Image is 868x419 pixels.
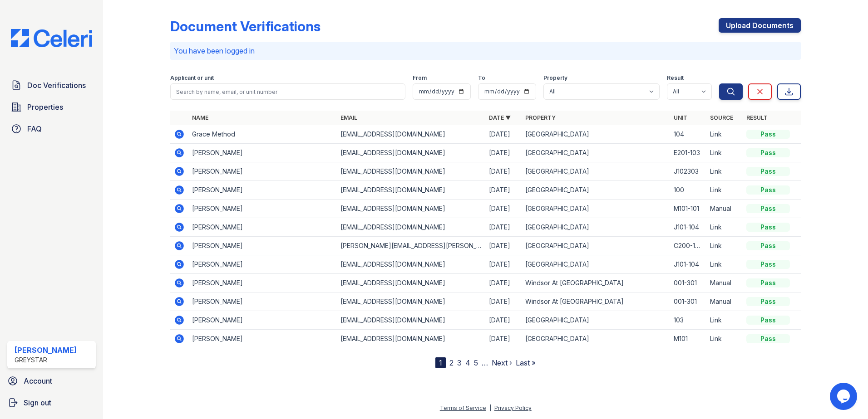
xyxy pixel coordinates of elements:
td: [GEOGRAPHIC_DATA] [522,330,670,348]
td: [EMAIL_ADDRESS][DOMAIN_NAME] [337,144,485,162]
td: Link [706,162,743,181]
td: Link [706,311,743,330]
td: 104 [670,125,706,144]
td: J101-104 [670,218,706,237]
td: [GEOGRAPHIC_DATA] [522,144,670,162]
td: [DATE] [485,200,522,218]
div: Pass [746,278,790,287]
label: From [413,74,427,82]
td: [EMAIL_ADDRESS][DOMAIN_NAME] [337,292,485,311]
td: [GEOGRAPHIC_DATA] [522,200,670,218]
div: Pass [746,204,790,213]
td: Link [706,218,743,237]
p: You have been logged in [174,45,797,56]
td: [PERSON_NAME] [188,330,337,348]
td: Manual [706,274,743,292]
div: Pass [746,316,790,325]
div: Document Verifications [170,18,321,34]
td: [DATE] [485,237,522,255]
td: [PERSON_NAME] [188,237,337,255]
span: FAQ [27,123,42,134]
td: [PERSON_NAME] [188,144,337,162]
img: CE_Logo_Blue-a8612792a0a2168367f1c8372b55b34899dd931a85d93a1a3d3e32e68fde9ad4.png [4,29,99,47]
td: [DATE] [485,292,522,311]
td: [EMAIL_ADDRESS][DOMAIN_NAME] [337,218,485,237]
td: Link [706,125,743,144]
td: M101-101 [670,200,706,218]
a: Doc Verifications [7,76,96,94]
label: Result [667,74,684,82]
td: J102303 [670,162,706,181]
a: Property [525,114,556,121]
a: Terms of Service [440,404,486,411]
label: Property [543,74,567,82]
a: 5 [474,358,478,367]
div: Greystar [15,356,77,365]
a: FAQ [7,120,96,138]
td: [GEOGRAPHIC_DATA] [522,125,670,144]
td: [GEOGRAPHIC_DATA] [522,255,670,274]
td: [GEOGRAPHIC_DATA] [522,218,670,237]
td: Windsor At [GEOGRAPHIC_DATA] [522,292,670,311]
td: Manual [706,292,743,311]
a: Result [746,114,768,121]
div: [PERSON_NAME] [15,345,77,356]
div: Pass [746,241,790,250]
td: Grace Method [188,125,337,144]
a: Last » [516,358,536,367]
span: Account [24,375,52,386]
td: M101 [670,330,706,348]
iframe: chat widget [830,383,859,410]
td: C200-104 [670,237,706,255]
td: [EMAIL_ADDRESS][DOMAIN_NAME] [337,181,485,200]
td: [PERSON_NAME] [188,292,337,311]
a: 3 [457,358,462,367]
td: Manual [706,200,743,218]
td: 103 [670,311,706,330]
span: … [482,357,488,368]
td: Link [706,181,743,200]
td: Windsor At [GEOGRAPHIC_DATA] [522,274,670,292]
td: [EMAIL_ADDRESS][DOMAIN_NAME] [337,125,485,144]
td: 001-301 [670,274,706,292]
span: Properties [27,102,63,112]
td: [DATE] [485,125,522,144]
td: 100 [670,181,706,200]
td: [GEOGRAPHIC_DATA] [522,181,670,200]
td: [EMAIL_ADDRESS][DOMAIN_NAME] [337,330,485,348]
td: [DATE] [485,144,522,162]
td: [PERSON_NAME] [188,255,337,274]
td: [DATE] [485,255,522,274]
a: Sign out [4,394,99,412]
span: Sign out [24,397,51,408]
a: 4 [465,358,470,367]
div: Pass [746,185,790,195]
a: Unit [674,114,687,121]
td: [GEOGRAPHIC_DATA] [522,311,670,330]
td: [PERSON_NAME] [188,200,337,218]
label: To [478,74,485,82]
a: Account [4,372,99,390]
td: [EMAIL_ADDRESS][DOMAIN_NAME] [337,255,485,274]
div: 1 [435,357,446,368]
td: [EMAIL_ADDRESS][DOMAIN_NAME] [337,162,485,181]
td: [PERSON_NAME][EMAIL_ADDRESS][PERSON_NAME][DOMAIN_NAME] [337,237,485,255]
td: [EMAIL_ADDRESS][DOMAIN_NAME] [337,311,485,330]
td: [DATE] [485,218,522,237]
td: [DATE] [485,274,522,292]
div: Pass [746,297,790,306]
td: Link [706,237,743,255]
div: Pass [746,148,790,157]
td: [DATE] [485,162,522,181]
div: Pass [746,130,790,139]
a: Date ▼ [489,114,511,121]
a: Name [192,114,208,121]
div: Pass [746,334,790,343]
td: [PERSON_NAME] [188,181,337,200]
td: [PERSON_NAME] [188,218,337,237]
a: Privacy Policy [494,404,532,411]
td: 001-301 [670,292,706,311]
td: Link [706,255,743,274]
td: [EMAIL_ADDRESS][DOMAIN_NAME] [337,274,485,292]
